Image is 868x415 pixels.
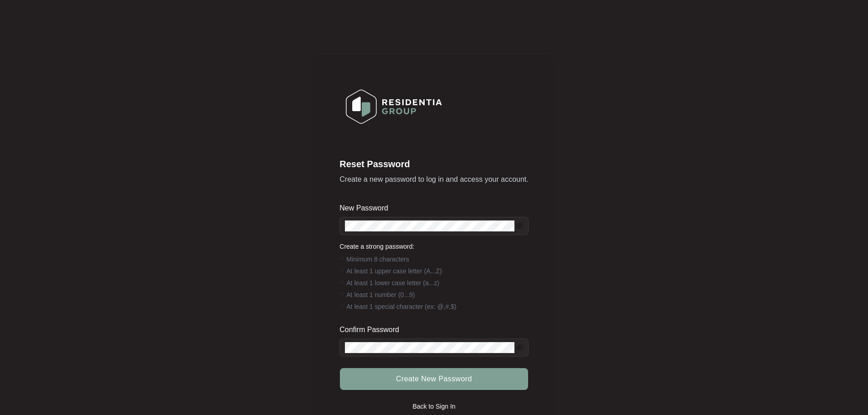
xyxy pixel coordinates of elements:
p: At least 1 lower case letter (a...z) [346,278,439,287]
input: New Password [345,220,514,231]
p: At least 1 number (0...9) [346,290,415,299]
span: Create New Password [396,374,472,384]
p: Back to Sign In [412,402,455,411]
img: gray tick [339,279,344,284]
img: Description of my image [340,83,448,130]
span: eye-invisible [516,222,523,229]
img: gray tick [339,303,344,307]
label: Confirm Password [339,325,406,334]
p: Create a new password to log in and access your account. [339,174,528,185]
p: At least 1 special character (ex: @,#,$) [346,302,456,311]
p: At least 1 upper case letter (A...Z) [346,266,442,276]
p: Minimum 8 characters [346,255,409,264]
label: New Password [339,204,395,213]
img: gray tick [339,267,344,272]
button: Create New Password [340,368,528,390]
p: Create a strong password: [339,242,528,251]
img: gray tick [339,256,344,260]
p: Reset Password [339,158,528,170]
span: eye-invisible [516,344,523,351]
img: gray tick [339,291,344,296]
input: Confirm Password [345,342,514,353]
